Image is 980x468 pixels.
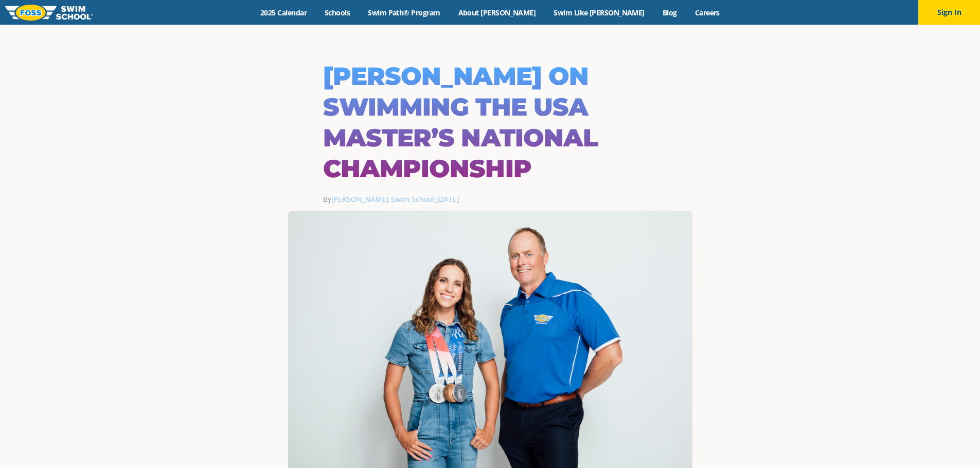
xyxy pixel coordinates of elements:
a: Careers [686,8,728,17]
a: Blog [653,8,686,17]
a: Swim Like [PERSON_NAME] [545,8,654,17]
a: [DATE] [436,194,459,204]
h1: [PERSON_NAME] on Swimming the USA Master’s National Championship [323,61,657,184]
a: 2025 Calendar [252,8,316,17]
a: Schools [316,8,359,17]
span: , [434,194,459,204]
img: FOSS Swim School Logo [5,5,93,21]
a: About [PERSON_NAME] [449,8,545,17]
a: [PERSON_NAME] Swim School [331,194,434,204]
span: By [323,194,434,204]
a: Swim Path® Program [359,8,449,17]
